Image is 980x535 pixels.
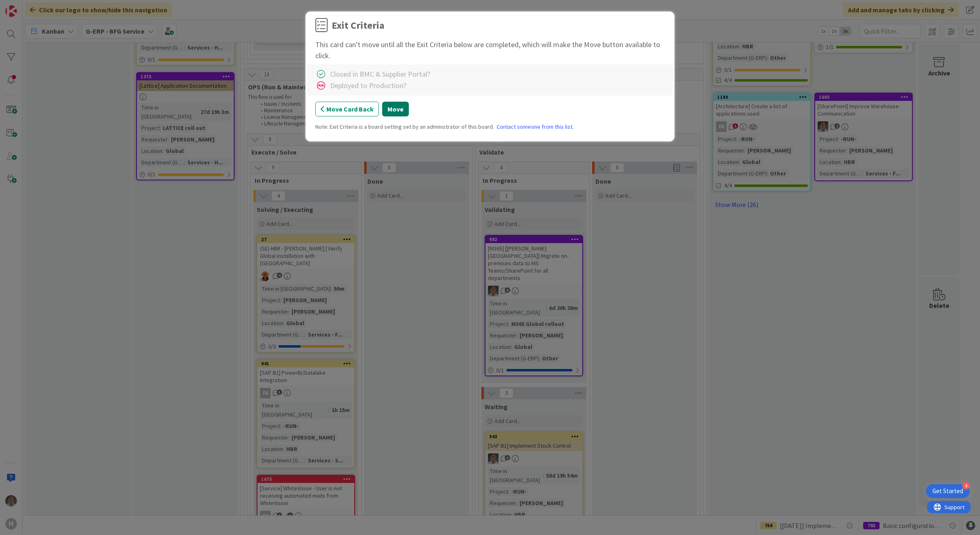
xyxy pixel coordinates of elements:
[962,482,970,489] div: 4
[497,123,574,131] a: Contact someone from this list.
[17,1,37,11] span: Support
[926,484,970,498] div: Open Get Started checklist, remaining modules: 4
[932,487,963,495] div: Get Started
[315,39,665,61] div: This card can't move until all the Exit Criteria below are completed, which will make the Move bu...
[330,80,406,91] div: Deployed to Production?
[315,123,665,131] div: Note: Exit Criteria is a board setting set by an administrator of this board.
[315,102,379,116] button: Move Card Back
[382,102,409,116] button: Move
[330,68,430,80] div: Closed in BMC & Supplier Portal?
[332,18,384,33] div: Exit Criteria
